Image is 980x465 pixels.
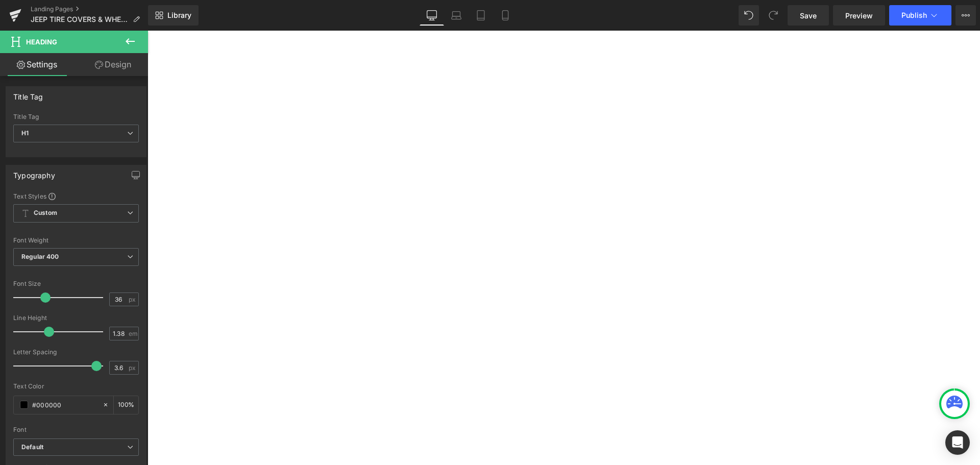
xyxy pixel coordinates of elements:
div: Title Tag [13,113,139,120]
span: JEEP TIRE COVERS & WHEEL COVERS [31,15,129,23]
a: Design [76,53,150,76]
span: Save [800,10,817,21]
a: Mobile [493,5,518,26]
a: Preview [833,5,885,26]
span: Preview [845,10,873,21]
div: Line Height [13,314,139,322]
input: Color [32,399,97,410]
a: Desktop [420,5,444,26]
span: em [129,330,137,337]
b: Custom [34,209,57,217]
a: Tablet [469,5,493,26]
div: Text Styles [13,192,139,200]
div: Font Weight [13,237,139,244]
a: Landing Pages [31,5,148,13]
span: Heading [26,38,57,46]
button: Publish [889,5,951,26]
span: Publish [901,11,927,19]
b: Regular 400 [21,253,59,260]
span: px [129,296,137,303]
div: Font Size [13,280,139,287]
button: Undo [739,5,759,26]
a: Laptop [444,5,469,26]
div: Font [13,426,139,433]
button: More [955,5,976,26]
div: Typography [13,165,55,180]
span: px [129,364,137,371]
a: New Library [148,5,199,26]
b: H1 [21,129,29,137]
i: Default [21,443,43,452]
div: Text Color [13,383,139,390]
button: Redo [763,5,783,26]
div: Letter Spacing [13,349,139,356]
div: Title Tag [13,87,43,101]
div: Open Intercom Messenger [945,430,970,455]
div: % [114,396,138,414]
span: Library [167,11,191,20]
